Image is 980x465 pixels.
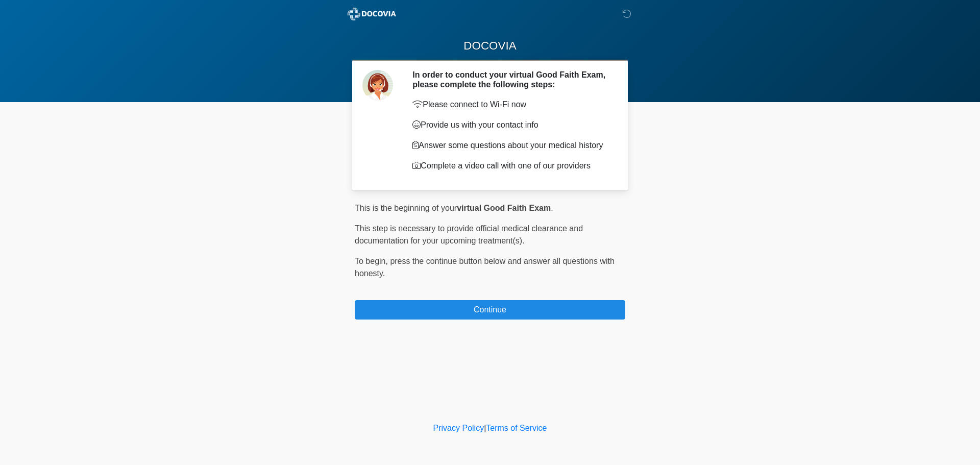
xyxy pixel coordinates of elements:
[355,224,583,245] span: This step is necessary to provide official medical clearance and documentation for your upcoming ...
[551,204,553,212] span: .
[355,204,457,212] span: This is the beginning of your
[412,119,610,131] p: Provide us with your contact info
[412,70,610,89] h2: In order to conduct your virtual Good Faith Exam, please complete the following steps:
[355,257,615,278] span: press the continue button below and answer all questions with honesty.
[412,160,610,172] p: Complete a video call with one of our providers
[355,300,625,320] button: Continue
[347,37,633,56] h1: DOCOVIA
[486,424,547,432] a: Terms of Service
[345,8,399,20] img: ABC Med Spa- GFEase Logo
[457,204,551,212] strong: virtual Good Faith Exam
[484,424,486,432] a: |
[412,99,610,111] p: Please connect to Wi-Fi now
[362,70,393,101] img: Agent Avatar
[412,139,610,152] p: Answer some questions about your medical history
[355,257,390,265] span: To begin,
[433,424,484,432] a: Privacy Policy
